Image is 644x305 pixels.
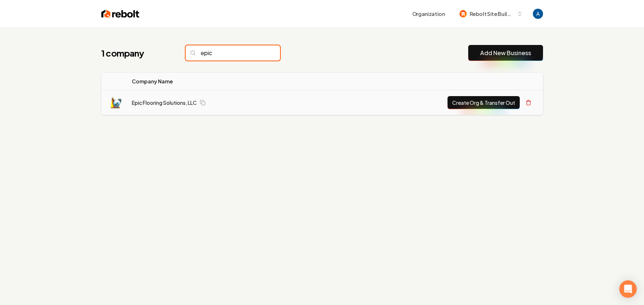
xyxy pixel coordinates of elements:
[126,73,316,90] th: Company Name
[459,10,467,17] img: Rebolt Site Builder
[408,7,449,20] button: Organization
[533,9,543,19] img: Andrew Magana
[470,10,514,18] span: Rebolt Site Builder
[480,49,531,57] a: Add New Business
[132,99,197,106] a: Epic Flooring Solutions, LLC
[468,45,543,61] button: Add New Business
[447,96,520,109] button: Create Org & Transfer Out
[101,47,171,59] h1: 1 company
[533,9,543,19] button: Open user button
[619,280,637,298] div: Open Intercom Messenger
[101,9,139,19] img: Rebolt Logo
[110,97,122,108] img: Epic Flooring Solutions, LLC logo
[186,45,280,61] input: Search...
